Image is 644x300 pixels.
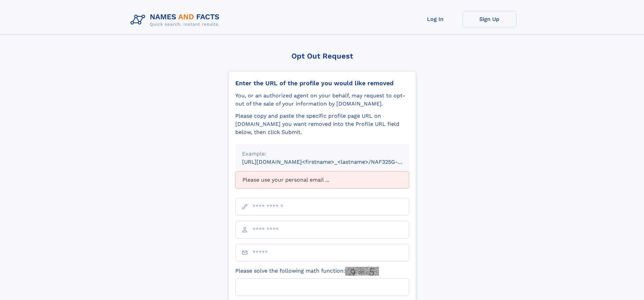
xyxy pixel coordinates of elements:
a: Log In [408,11,462,27]
div: Please use your personal email ... [235,171,409,188]
div: You, or an authorized agent on your behalf, may request to opt-out of the sale of your informatio... [235,92,409,108]
div: Enter the URL of the profile you would like removed [235,79,409,87]
label: Please solve the following math function: [235,267,379,276]
small: [URL][DOMAIN_NAME]<firstname>_<lastname>/NAF325G-xxxxxxxx [242,159,422,165]
div: Please copy and paste the specific profile page URL on [DOMAIN_NAME] you want removed into the Pr... [235,112,409,136]
div: Example: [242,150,402,158]
div: Opt Out Request [228,52,416,60]
a: Sign Up [462,11,517,27]
img: Logo Names and Facts [128,11,225,29]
